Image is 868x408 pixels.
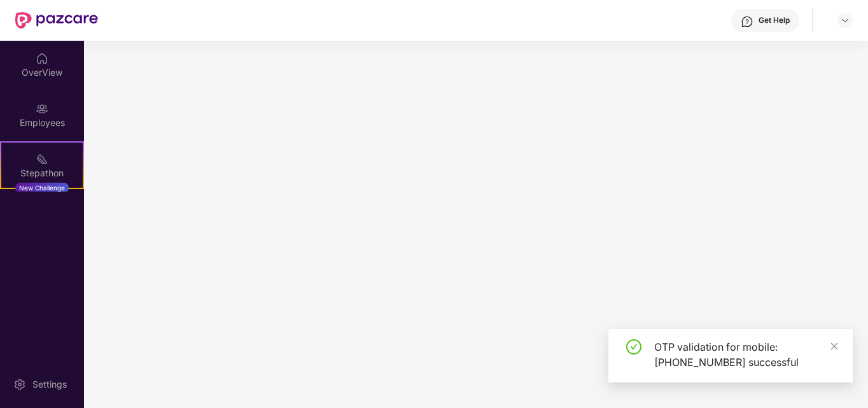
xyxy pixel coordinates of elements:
[36,102,48,115] img: svg+xml;base64,PHN2ZyBpZD0iRW1wbG95ZWVzIiB4bWxucz0iaHR0cDovL3d3dy53My5vcmcvMjAwMC9zdmciIHdpZHRoPS...
[741,15,753,28] img: svg+xml;base64,PHN2ZyBpZD0iSGVscC0zMngzMiIgeG1sbnM9Imh0dHA6Ly93d3cudzMub3JnLzIwMDAvc3ZnIiB3aWR0aD...
[13,378,26,391] img: svg+xml;base64,PHN2ZyBpZD0iU2V0dGluZy0yMHgyMCIgeG1sbnM9Imh0dHA6Ly93d3cudzMub3JnLzIwMDAvc3ZnIiB3aW...
[29,378,71,391] div: Settings
[626,339,641,355] span: check-circle
[15,183,69,193] div: New Challenge
[1,167,83,179] div: Stepathon
[759,15,790,25] div: Get Help
[830,342,839,351] span: close
[654,339,837,370] div: OTP validation for mobile: [PHONE_NUMBER] successful
[36,52,48,65] img: svg+xml;base64,PHN2ZyBpZD0iSG9tZSIgeG1sbnM9Imh0dHA6Ly93d3cudzMub3JnLzIwMDAvc3ZnIiB3aWR0aD0iMjAiIG...
[36,153,48,165] img: svg+xml;base64,PHN2ZyB4bWxucz0iaHR0cDovL3d3dy53My5vcmcvMjAwMC9zdmciIHdpZHRoPSIyMSIgaGVpZ2h0PSIyMC...
[15,12,98,29] img: New Pazcare Logo
[840,15,850,25] img: svg+xml;base64,PHN2ZyBpZD0iRHJvcGRvd24tMzJ4MzIiIHhtbG5zPSJodHRwOi8vd3d3LnczLm9yZy8yMDAwL3N2ZyIgd2...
